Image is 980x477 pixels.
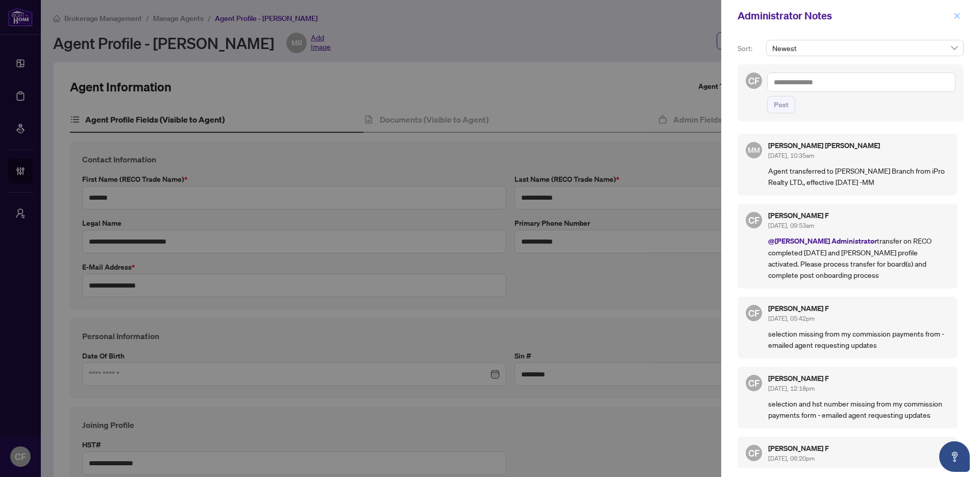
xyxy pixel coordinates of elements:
[748,213,759,227] span: CF
[768,165,949,187] p: Agent transferred to [PERSON_NAME] Branch from iPro Realty LTD., effective [DATE] -MM
[768,212,949,219] h5: [PERSON_NAME] F
[768,152,814,159] span: [DATE], 10:35am
[953,12,961,19] span: close
[748,306,759,320] span: CF
[768,305,949,312] h5: [PERSON_NAME] F
[768,375,949,382] h5: [PERSON_NAME] F
[748,376,759,390] span: CF
[768,235,949,280] p: transfer on RECO completed [DATE] and [PERSON_NAME] profile activated. Please process transfer fo...
[738,8,950,23] div: Administrator Notes
[939,441,970,472] button: Open asap
[748,74,759,88] span: CF
[768,385,815,392] span: [DATE], 12:18pm
[748,446,759,460] span: CF
[738,43,762,54] p: Sort:
[768,222,814,229] span: [DATE], 09:53am
[768,398,949,420] p: selection and hst number missing from my commission payments form - emailed agent requesting updates
[768,315,815,322] span: [DATE], 05:42pm
[767,96,795,113] button: Post
[768,455,815,462] span: [DATE], 06:20pm
[768,328,949,350] p: selection missing from my commission payments from - emailed agent requesting updates
[772,40,958,56] span: Newest
[768,142,949,149] h5: [PERSON_NAME] [PERSON_NAME]
[768,445,949,452] h5: [PERSON_NAME] F
[748,145,759,156] span: MM
[768,236,877,246] span: @[PERSON_NAME] Administrator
